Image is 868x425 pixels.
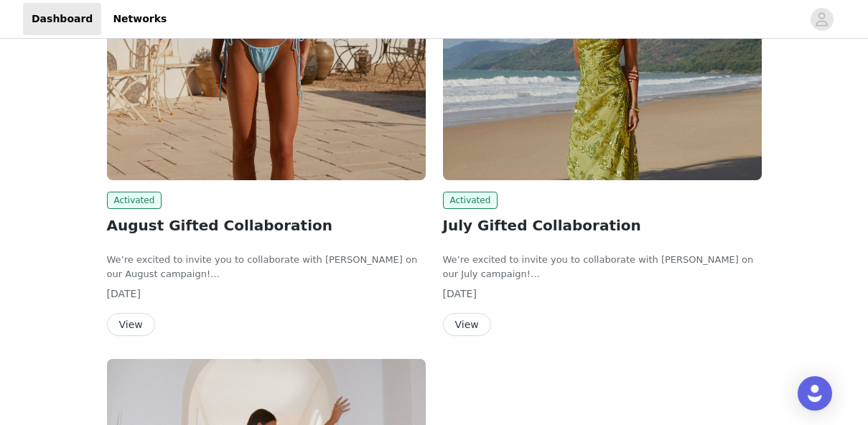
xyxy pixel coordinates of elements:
span: Activated [107,192,162,209]
h2: July Gifted Collaboration [443,215,762,236]
a: View [107,319,155,330]
button: View [107,313,155,336]
span: Activated [443,192,498,209]
a: Networks [104,3,175,35]
a: View [443,319,491,330]
button: View [443,313,491,336]
h2: August Gifted Collaboration [107,215,426,236]
a: Dashboard [23,3,101,35]
div: Open Intercom Messenger [798,376,832,411]
span: [DATE] [443,288,477,299]
span: [DATE] [107,288,141,299]
p: We’re excited to invite you to collaborate with [PERSON_NAME] on our July campaign! [443,253,762,281]
p: We’re excited to invite you to collaborate with [PERSON_NAME] on our August campaign! [107,253,426,281]
div: avatar [815,8,829,31]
